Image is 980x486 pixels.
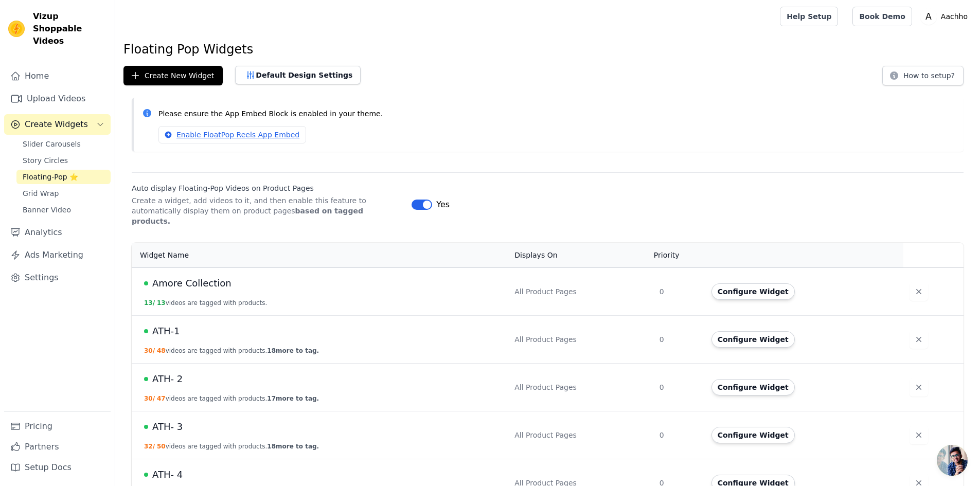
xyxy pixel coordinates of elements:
[132,207,363,225] strong: based on tagged products.
[920,7,972,26] button: A Aachho
[144,347,319,355] button: 30/ 48videos are tagged with products.18more to tag.
[4,114,111,135] button: Create Widgets
[152,372,183,386] span: ATH- 2
[653,363,705,411] td: 0
[144,443,155,450] span: 32 /
[711,379,795,395] button: Configure Widget
[514,430,647,440] div: All Product Pages
[144,299,267,307] button: 13/ 13videos are tagged with products.
[157,443,166,450] span: 50
[16,137,111,151] a: Slider Carousels
[33,10,106,47] span: Vizup Shoppable Videos
[4,416,111,437] a: Pricing
[653,315,705,363] td: 0
[144,299,155,307] span: 13 /
[4,457,111,478] a: Setup Docs
[16,186,111,201] a: Grid Wrap
[132,195,403,226] p: Create a widget, add videos to it, and then enable this feature to automatically display them on ...
[4,222,111,243] a: Analytics
[514,334,647,345] div: All Product Pages
[8,21,25,37] img: Vizup
[157,395,166,402] span: 47
[267,443,319,450] span: 18 more to tag.
[144,425,148,429] span: Live Published
[4,245,111,265] a: Ads Marketing
[235,66,361,84] button: Default Design Settings
[152,324,180,338] span: ATH-1
[910,330,928,349] button: Delete widget
[937,7,972,26] p: Aachho
[144,281,148,285] span: Live Published
[132,243,508,268] th: Widget Name
[4,267,111,288] a: Settings
[711,427,795,443] button: Configure Widget
[23,155,68,166] span: Story Circles
[780,7,838,26] a: Help Setup
[882,66,964,85] button: How to setup?
[157,299,166,307] span: 13
[711,331,795,348] button: Configure Widget
[267,395,319,402] span: 17 more to tag.
[653,411,705,459] td: 0
[123,66,223,85] button: Create New Widget
[132,183,403,193] label: Auto display Floating-Pop Videos on Product Pages
[23,205,71,215] span: Banner Video
[23,139,81,149] span: Slider Carousels
[4,437,111,457] a: Partners
[910,282,928,301] button: Delete widget
[4,88,111,109] a: Upload Videos
[158,126,306,143] a: Enable FloatPop Reels App Embed
[123,41,972,58] h1: Floating Pop Widgets
[436,199,450,211] span: Yes
[882,73,964,83] a: How to setup?
[152,467,183,482] span: ATH- 4
[25,118,88,131] span: Create Widgets
[144,377,148,381] span: Live Published
[144,329,148,333] span: Live Published
[653,243,705,268] th: Priority
[16,170,111,184] a: Floating-Pop ⭐
[514,382,647,392] div: All Product Pages
[910,378,928,397] button: Delete widget
[4,66,111,86] a: Home
[653,267,705,315] td: 0
[711,283,795,300] button: Configure Widget
[152,276,231,291] span: Amore Collection
[16,203,111,217] a: Banner Video
[157,347,166,354] span: 48
[23,172,78,182] span: Floating-Pop ⭐
[144,395,155,402] span: 30 /
[937,445,968,476] a: Open chat
[23,188,59,199] span: Grid Wrap
[910,426,928,444] button: Delete widget
[852,7,912,26] a: Book Demo
[925,11,932,22] text: A
[267,347,319,354] span: 18 more to tag.
[144,473,148,477] span: Live Published
[158,108,955,120] p: Please ensure the App Embed Block is enabled in your theme.
[144,442,319,451] button: 32/ 50videos are tagged with products.18more to tag.
[16,153,111,168] a: Story Circles
[412,199,450,211] button: Yes
[514,286,647,297] div: All Product Pages
[144,394,319,403] button: 30/ 47videos are tagged with products.17more to tag.
[152,420,183,434] span: ATH- 3
[144,347,155,354] span: 30 /
[508,243,653,268] th: Displays On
